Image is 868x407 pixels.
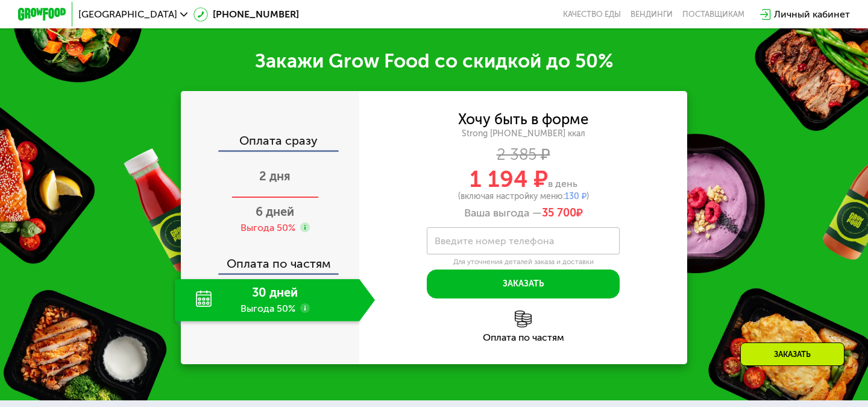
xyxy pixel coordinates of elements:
[458,113,588,126] div: Хочу быть в форме
[565,191,587,201] span: 130 ₽
[359,333,687,342] div: Оплата по частям
[563,10,621,19] a: Качество еды
[774,7,850,22] div: Личный кабинет
[542,207,583,220] span: ₽
[193,7,299,22] a: [PHONE_NUMBER]
[78,10,177,19] span: [GEOGRAPHIC_DATA]
[515,311,532,327] img: l6xcnZfty9opOoJh.png
[182,134,359,150] div: Оплата сразу
[182,245,359,273] div: Оплата по частям
[631,10,673,19] a: Вендинги
[548,178,577,189] span: в день
[359,207,687,220] div: Ваша выгода —
[241,221,295,235] div: Выгода 50%
[542,206,576,219] span: 35 700
[427,257,620,267] div: Для уточнения деталей заказа и доставки
[359,128,687,139] div: Strong [PHONE_NUMBER] ккал
[256,204,294,219] span: 6 дней
[470,165,548,193] span: 1 194 ₽
[427,270,620,298] button: Заказать
[259,169,291,183] span: 2 дня
[359,192,687,201] div: (включая настройку меню: )
[740,342,844,366] div: Заказать
[435,238,554,244] label: Введите номер телефона
[359,148,687,162] div: 2 385 ₽
[682,10,744,19] div: поставщикам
